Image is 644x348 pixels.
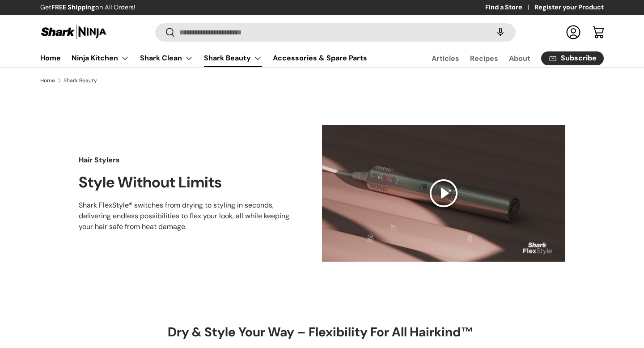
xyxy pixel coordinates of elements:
a: Find a Store [485,3,534,13]
nav: Breadcrumbs [40,76,604,85]
p: Hair Stylers​ [79,155,293,166]
a: Register your Product [534,3,604,13]
span: Subscribe [561,55,597,62]
a: About [509,50,530,67]
a: Articles [432,50,459,67]
summary: Shark Clean [135,49,199,67]
p: Shark FlexStyle® switches from drying to styling in seconds, delivering endless possibilities to ... [79,200,293,232]
summary: Ninja Kitchen [66,49,135,67]
nav: Secondary [410,49,604,67]
nav: Primary [40,49,367,67]
a: Home [40,49,61,67]
a: Shark Clean [140,49,193,67]
a: Shark Beauty [64,78,97,83]
p: Get on All Orders! [40,3,136,13]
a: Shark Beauty [204,49,262,67]
speech-search-button: Search by voice [486,22,515,42]
a: Accessories & Spare Parts [273,49,367,67]
a: Home [40,78,55,83]
a: Recipes [470,50,498,67]
h2: ​Style Without Limits​ [79,173,293,192]
h2: Dry & Style Your Way – Flexibility For All Hairkind™ ​ [168,324,476,341]
summary: Shark Beauty [199,49,267,67]
a: Subscribe [541,51,604,65]
img: Shark Ninja Philippines [40,23,107,41]
a: Ninja Kitchen [72,49,129,67]
strong: FREE Shipping [51,3,95,11]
